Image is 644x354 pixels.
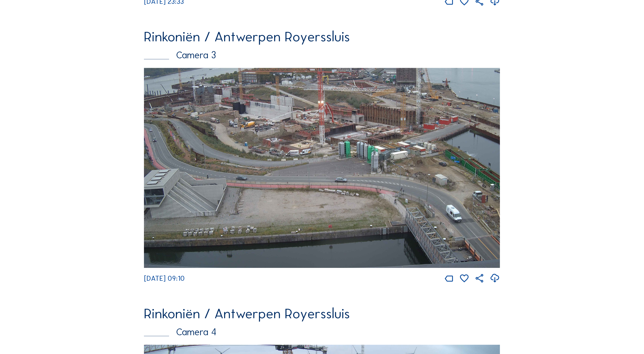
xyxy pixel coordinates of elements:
div: Camera 3 [144,50,500,60]
img: Image [144,68,500,268]
div: Rinkoniën / Antwerpen Royerssluis [144,30,500,44]
span: [DATE] 09:10 [144,274,185,283]
div: Rinkoniën / Antwerpen Royerssluis [144,307,500,321]
div: Camera 4 [144,327,500,337]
